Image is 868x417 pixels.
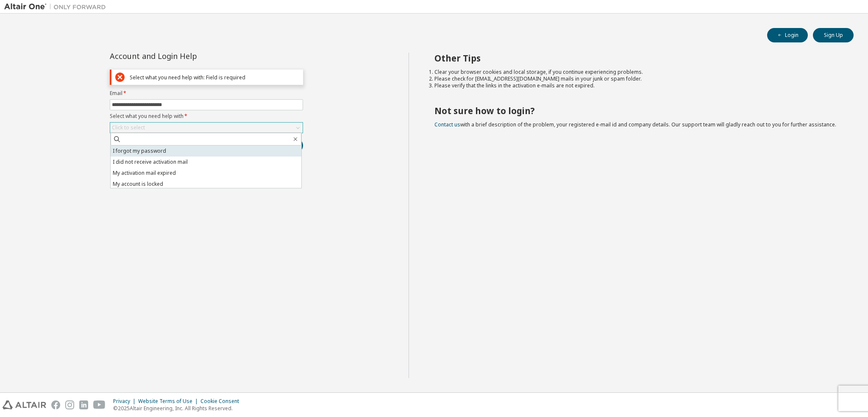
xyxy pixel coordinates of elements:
[434,76,839,82] li: Please check for [EMAIL_ADDRESS][DOMAIN_NAME] mails in your junk or spam folder.
[434,121,836,128] span: with a brief description of the problem, your registered e-mail id and company details. Our suppo...
[51,400,60,409] img: facebook.svg
[79,400,88,409] img: linkedin.svg
[434,69,839,76] li: Clear your browser cookies and local storage, if you continue experiencing problems.
[113,398,138,405] div: Privacy
[4,3,110,11] img: Altair One
[813,28,854,42] button: Sign Up
[3,400,46,409] img: altair_logo.svg
[200,398,244,405] div: Cookie Consent
[113,405,244,412] p: © 2025 Altair Engineering, Inc. All Rights Reserved.
[110,123,303,133] div: Click to select
[111,146,301,157] li: I forgot my password
[110,90,303,97] label: Email
[65,400,74,409] img: instagram.svg
[138,398,200,405] div: Website Terms of Use
[434,82,839,89] li: Please verify that the links in the activation e-mails are not expired.
[434,121,460,128] a: Contact us
[93,400,106,409] img: youtube.svg
[434,105,839,116] h2: Not sure how to login?
[130,74,299,81] div: Select what you need help with: Field is required
[434,53,839,64] h2: Other Tips
[110,53,264,59] div: Account and Login Help
[110,113,303,120] label: Select what you need help with
[112,124,145,131] div: Click to select
[767,28,808,42] button: Login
